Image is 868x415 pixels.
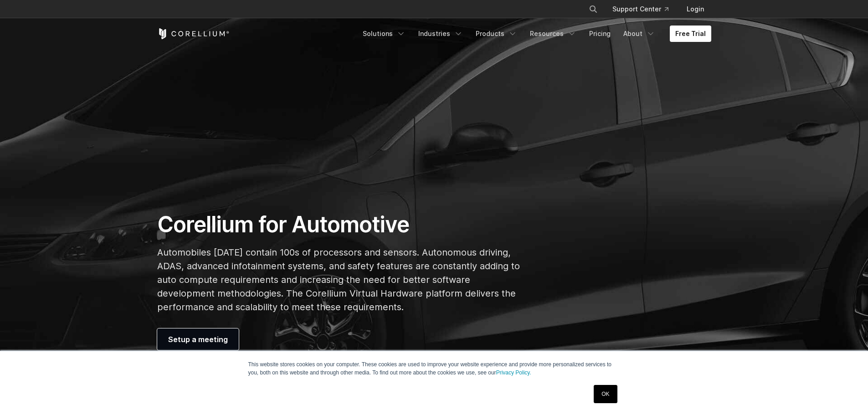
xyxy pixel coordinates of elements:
[157,28,230,39] a: Corellium Home
[357,26,411,42] a: Solutions
[618,26,661,42] a: About
[168,334,228,345] span: Setup a meeting
[605,1,676,17] a: Support Center
[157,328,239,350] a: Setup a meeting
[578,1,711,17] div: Navigation Menu
[594,385,617,403] a: OK
[157,246,520,314] p: Automobiles [DATE] contain 100s of processors and sensors. Autonomous driving, ADAS, advanced inf...
[496,369,531,376] a: Privacy Policy.
[470,26,523,42] a: Products
[584,26,616,42] a: Pricing
[248,360,620,377] p: This website stores cookies on your computer. These cookies are used to improve your website expe...
[679,1,711,17] a: Login
[524,26,582,42] a: Resources
[357,26,711,42] div: Navigation Menu
[413,26,468,42] a: Industries
[670,26,711,42] a: Free Trial
[585,1,601,17] button: Search
[157,211,520,238] h1: Corellium for Automotive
